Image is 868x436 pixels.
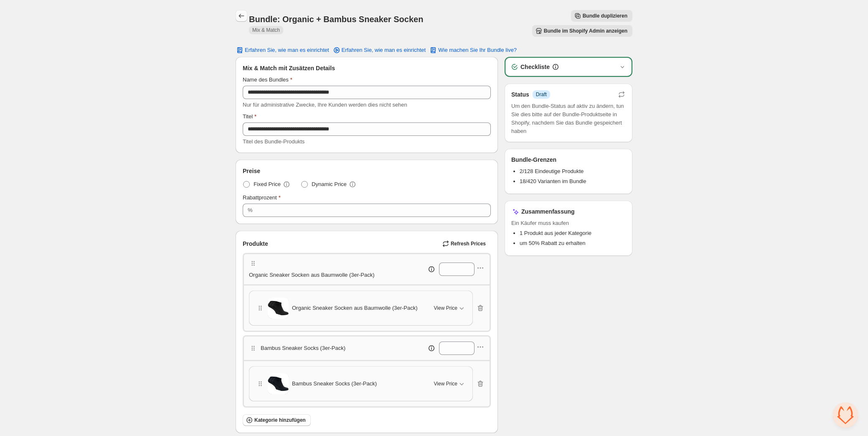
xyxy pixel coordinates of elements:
span: Um den Bundle-Status auf aktiv zu ändern, tun Sie dies bitte auf der Bundle-Produktseite in Shopi... [511,102,626,135]
p: Organic Sneaker Socken aus Baumwolle (3er-Pack) [249,271,375,279]
span: Produkte [243,240,268,248]
span: Mix & Match [252,27,280,33]
span: View Price [434,380,457,387]
img: Organic Sneaker Socken aus Baumwolle (3er-Pack) [268,298,289,319]
span: 2/128 Eindeutige Produkte [520,168,584,174]
span: Fixed Price [254,180,281,189]
span: Titel des Bundle-Produkts [243,138,305,145]
span: Bundle im Shopify Admin anzeigen [544,28,627,34]
button: View Price [429,377,471,390]
button: Back [236,10,247,22]
span: Ein Käufer muss kaufen [511,219,626,227]
h3: Bundle-Grenzen [511,156,556,164]
button: Bundle im Shopify Admin anzeigen [532,25,632,37]
h3: Zusammenfassung [521,207,575,216]
span: Bambus Sneaker Socks (3er-Pack) [292,380,377,388]
span: Refresh Prices [451,240,486,247]
span: Erfahren Sie, wie man es einrichtet [342,47,426,54]
span: Mix & Match mit Zusätzen Details [243,64,335,72]
span: 18/420 Varianten im Bundle [520,178,586,184]
p: Bambus Sneaker Socks (3er-Pack) [261,344,345,352]
img: Bambus Sneaker Socks (3er-Pack) [268,373,289,394]
li: 1 Produkt aus jeder Kategorie [520,229,626,237]
label: Titel [243,112,256,121]
h3: Status [511,90,529,99]
label: Rabattprozent [243,194,281,202]
span: Bundle duplizieren [583,13,627,19]
h1: Bundle: Organic + Bambus Sneaker Socken [249,14,423,24]
span: Wie machen Sie Ihr Bundle live? [438,47,517,54]
a: Erfahren Sie, wie man es einrichtet [327,44,431,56]
span: Erfahren Sie, wie man es einrichtet [245,47,329,54]
span: View Price [434,305,457,311]
span: Dynamic Price [312,180,347,189]
button: Bundle duplizieren [571,10,632,22]
button: Kategorie hinzufügen [243,414,311,426]
button: Erfahren Sie, wie man es einrichtet [231,44,334,56]
div: Chat öffnen [833,403,858,428]
span: Nur für administrative Zwecke, Ihre Kunden werden dies nicht sehen [243,102,407,108]
span: Preise [243,167,260,175]
h3: Checkliste [520,63,550,71]
div: % [248,206,253,214]
button: Refresh Prices [439,238,491,250]
label: Name des Bundles [243,76,292,84]
span: Kategorie hinzufügen [254,417,306,423]
button: View Price [429,301,471,315]
li: um 50% Rabatt zu erhalten [520,239,626,247]
span: Organic Sneaker Socken aus Baumwolle (3er-Pack) [292,304,418,312]
span: Draft [536,91,547,98]
button: Wie machen Sie Ihr Bundle live? [424,44,522,56]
